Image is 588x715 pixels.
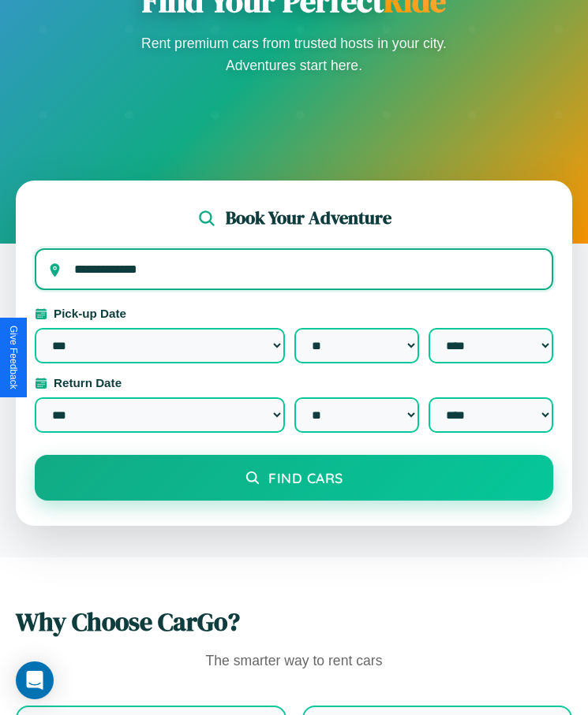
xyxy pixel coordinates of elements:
[16,661,54,699] div: Open Intercom Messenger
[35,455,553,501] button: Find Cars
[35,307,553,320] label: Pick-up Date
[137,32,452,76] p: Rent premium cars from trusted hosts in your city. Adventures start here.
[16,649,572,674] p: The smarter way to rent cars
[16,605,572,639] h2: Why Choose CarGo?
[226,206,391,230] h2: Book Your Adventure
[35,376,553,389] label: Return Date
[8,326,19,389] div: Give Feedback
